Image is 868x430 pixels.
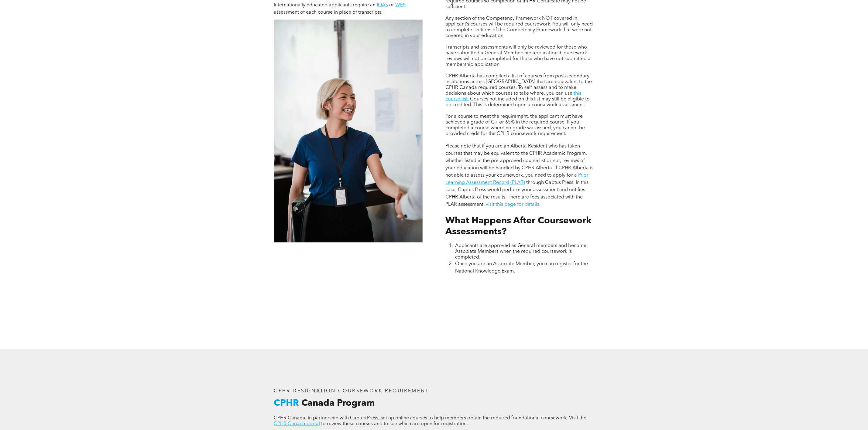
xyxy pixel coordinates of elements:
a: WES [396,3,406,8]
span: CPHR Alberta has compiled a list of courses from post-secondary institutions across [GEOGRAPHIC_D... [445,74,592,96]
span: Please note that if you are an Alberta Resident who has taken courses that may be equivalent to t... [445,144,593,178]
span: Internationally educated applicants require an [274,3,376,8]
span: Applicants are approved as General members and become Associate Members when the required coursew... [455,243,586,260]
span: Any section of the Competency Framework NOT covered in applicant’s courses will be required cours... [445,16,593,38]
span: to review these courses and to see which are open for registration. [321,422,468,427]
span: CPHR Canada, in partnership with Captus Press, set up online courses to help members obtain the r... [274,416,587,421]
span: CPHR [274,399,299,408]
span: Courses not included on this list may still be eligible to be credited. This is determined upon a... [445,97,590,107]
span: Canada Program [302,399,375,408]
span: Once you are an Associate Member, you can register for the National Knowledge Exam. [455,262,588,274]
span: What Happens After Coursework Assessments? [445,216,592,236]
span: For a course to meet the requirement, the applicant must have achieved a grade of C+ or 65% in th... [445,114,585,136]
span: Transcripts and assessments will only be reviewed for those who have submitted a General Membersh... [445,45,591,67]
img: A woman is shaking hands with a man in an office. [274,20,423,242]
span: CPHR DESIGNATION COURSEWORK REQUIREMENT [274,389,429,394]
span: or [389,3,394,8]
a: CPHR Canada portal [274,422,320,427]
span: assessment of each course in place of transcripts. [274,10,383,15]
a: IQAS [377,3,388,8]
a: visit this page for details. [486,202,540,207]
